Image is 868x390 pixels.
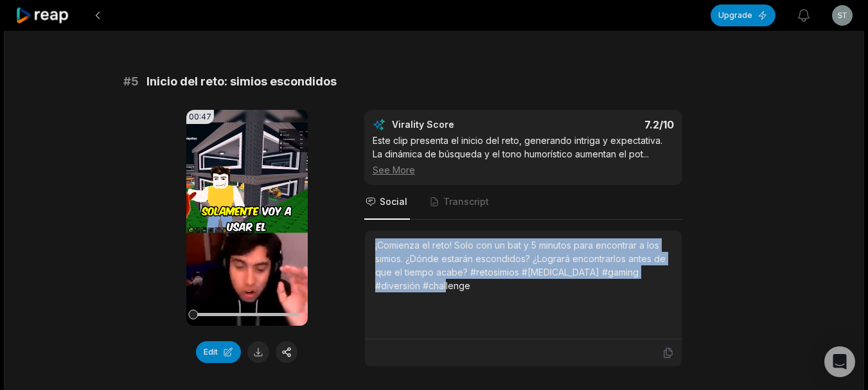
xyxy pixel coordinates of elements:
div: See More [373,163,674,177]
span: Transcript [443,195,489,208]
div: 7.2 /10 [536,118,674,131]
div: Open Intercom Messenger [824,346,855,377]
span: # 5 [123,73,139,91]
div: Virality Score [392,118,530,131]
video: Your browser does not support mp4 format. [186,110,308,326]
button: Edit [196,341,241,363]
span: Inicio del reto: simios escondidos [146,73,337,91]
button: Upgrade [711,4,775,26]
nav: Tabs [364,185,682,220]
div: ¡Comienza el reto! Solo con un bat y 5 minutos para encontrar a los simios. ¿Dónde estarán escond... [375,238,671,292]
div: Este clip presenta el inicio del reto, generando intriga y expectativa. La dinámica de búsqueda y... [373,134,674,177]
span: Social [380,195,407,208]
